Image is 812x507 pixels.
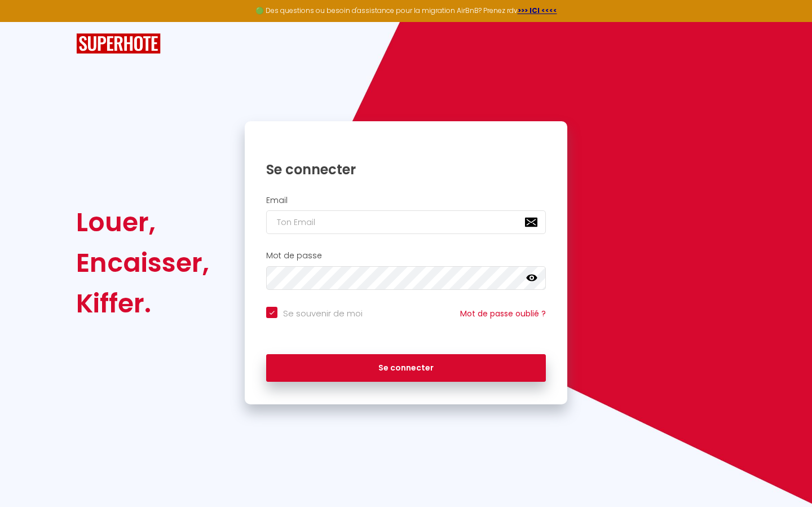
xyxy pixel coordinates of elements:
[266,354,546,382] button: Se connecter
[266,251,546,261] h2: Mot de passe
[266,161,546,178] h1: Se connecter
[266,210,546,234] input: Ton Email
[266,196,546,205] h2: Email
[76,33,161,54] img: SuperHote logo
[460,308,546,319] a: Mot de passe oublié ?
[76,283,209,324] div: Kiffer.
[76,243,209,283] div: Encaisser,
[518,6,557,15] a: >>> ICI <<<<
[76,202,209,243] div: Louer,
